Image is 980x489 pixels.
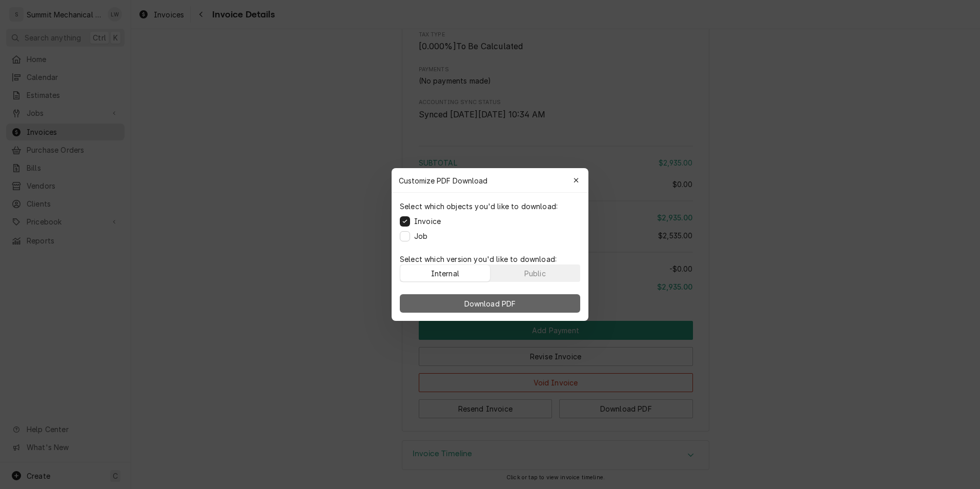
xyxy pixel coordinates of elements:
[414,231,427,241] label: Job
[400,254,580,264] p: Select which version you'd like to download:
[400,294,580,313] button: Download PDF
[392,168,588,193] div: Customize PDF Download
[524,268,546,279] div: Public
[462,298,518,309] span: Download PDF
[414,216,441,227] label: Invoice
[400,201,558,212] p: Select which objects you'd like to download:
[431,268,459,279] div: Internal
